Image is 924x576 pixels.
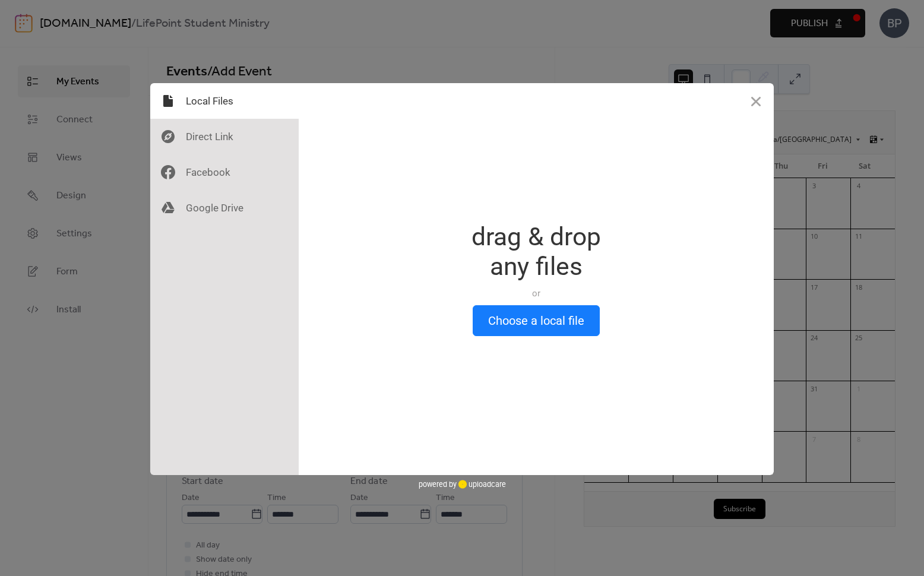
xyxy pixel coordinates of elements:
[150,154,299,190] div: Facebook
[473,305,600,336] button: Choose a local file
[150,190,299,226] div: Google Drive
[150,119,299,154] div: Direct Link
[457,480,506,489] a: uploadcare
[472,287,601,299] div: or
[738,83,774,119] button: Close
[472,222,601,281] div: drag & drop any files
[419,475,506,493] div: powered by
[150,83,299,119] div: Local Files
